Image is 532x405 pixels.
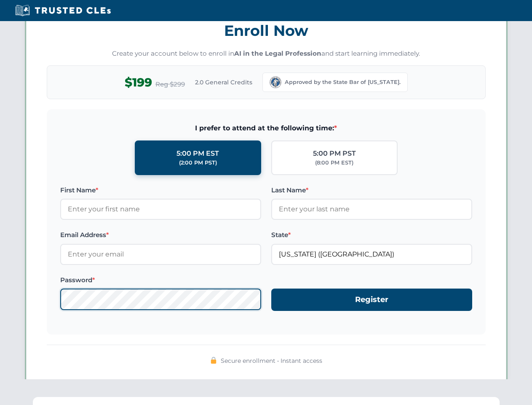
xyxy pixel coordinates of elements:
[179,159,217,167] div: (2:00 PM PST)
[210,357,217,364] img: 🔒
[271,230,472,240] label: State
[271,185,472,195] label: Last Name
[60,185,261,195] label: First Name
[13,4,113,17] img: Trusted CLEs
[125,73,152,92] span: $199
[60,275,261,285] label: Password
[234,49,321,57] strong: AI in the Legal Profession
[60,123,472,134] span: I prefer to attend at the following time:
[270,76,281,88] img: Nevada Bar
[313,148,356,159] div: 5:00 PM PST
[315,159,353,167] div: (8:00 PM EST)
[285,78,401,86] span: Approved by the State Bar of [US_STATE].
[60,199,261,220] input: Enter your first name
[271,199,472,220] input: Enter your last name
[60,244,261,265] input: Enter your email
[60,230,261,240] label: Email Address
[155,79,185,89] span: Reg $299
[195,78,252,87] span: 2.0 General Credits
[47,49,486,59] p: Create your account below to enroll in and start learning immediately.
[176,148,219,159] div: 5:00 PM EST
[221,356,322,365] span: Secure enrollment • Instant access
[271,244,472,265] input: Nevada (NV)
[271,289,472,311] button: Register
[47,17,486,44] h3: Enroll Now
